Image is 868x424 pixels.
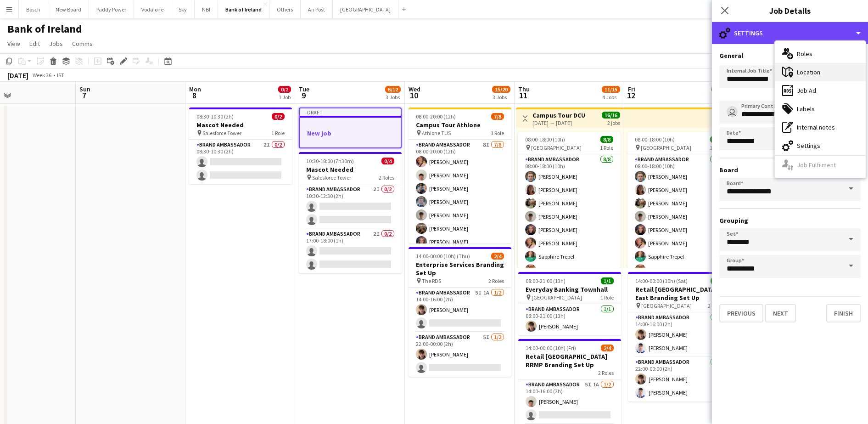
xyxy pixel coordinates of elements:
[775,63,866,81] div: Location
[333,0,398,18] button: [GEOGRAPHIC_DATA]
[409,140,511,264] app-card-role: Brand Ambassador8I7/808:00-20:00 (12h)[PERSON_NAME][PERSON_NAME][PERSON_NAME][PERSON_NAME][PERSON...
[57,72,64,79] div: IST
[218,0,269,18] button: Bank of Ireland
[7,71,28,80] div: [DATE]
[379,174,394,181] span: 2 Roles
[532,119,585,126] div: [DATE] → [DATE]
[68,38,96,50] a: Comms
[385,86,401,93] span: 6/12
[422,130,451,136] span: Athlone TUS
[4,38,24,50] a: View
[602,112,620,119] span: 16/16
[775,118,866,136] div: Internal notes
[299,152,402,273] app-job-card: 10:30-18:00 (7h30m)0/4Mascot Needed Salesforce Tower2 RolesBrand Ambassador2I0/210:30-12:30 (2h) ...
[306,158,354,164] span: 10:30-18:00 (7h30m)
[710,144,723,151] span: 1 Role
[272,113,285,120] span: 0/2
[607,119,620,126] div: 2 jobs
[312,174,351,181] span: Salesforce Tower
[19,0,48,18] button: Bosch
[628,357,731,401] app-card-role: Brand Ambassador2/222:00-00:00 (2h)[PERSON_NAME][PERSON_NAME]
[45,38,67,50] a: Jobs
[602,86,620,93] span: 11/15
[409,247,511,377] app-job-card: 14:00-00:00 (10h) (Thu)2/4Enterprise Services Branding Set Up The RDS2 RolesBrand Ambassador5I1A1...
[48,0,89,18] button: New Board
[409,332,511,377] app-card-role: Brand Ambassador5I1/222:00-00:00 (2h)[PERSON_NAME]
[627,132,730,268] app-job-card: 08:00-18:00 (10h)8/8 [GEOGRAPHIC_DATA]1 RoleBrand Ambassador8/808:00-18:00 (10h)[PERSON_NAME][PER...
[765,304,796,322] button: Next
[518,85,530,93] span: Thu
[134,0,171,18] button: Vodafone
[26,38,44,50] a: Edit
[708,302,723,309] span: 2 Roles
[775,100,866,118] div: Labels
[29,40,40,48] span: Edit
[600,294,614,301] span: 1 Role
[518,285,621,294] h3: Everyday Banking Townhall
[641,144,691,151] span: [GEOGRAPHIC_DATA]
[301,0,333,18] button: An Post
[525,136,565,143] span: 08:00-18:00 (10h)
[598,369,614,376] span: 2 Roles
[518,272,621,335] app-job-card: 08:00-21:00 (13h)1/1Everyday Banking Townhall [GEOGRAPHIC_DATA]1 RoleBrand Ambassador1/108:00-21:...
[517,90,530,101] span: 11
[826,304,861,322] button: Finish
[775,45,866,63] div: Roles
[532,111,585,119] h3: Campus Tour DCU
[188,90,201,101] span: 8
[409,288,511,332] app-card-role: Brand Ambassador5I1A1/214:00-16:00 (2h)[PERSON_NAME]
[189,85,201,93] span: Mon
[492,86,510,93] span: 15/20
[518,304,621,335] app-card-role: Brand Ambassador1/108:00-21:00 (13h)[PERSON_NAME]
[627,154,730,279] app-card-role: Brand Ambassador8/808:00-18:00 (10h)[PERSON_NAME][PERSON_NAME][PERSON_NAME][PERSON_NAME][PERSON_N...
[719,304,763,322] button: Previous
[189,140,292,184] app-card-role: Brand Ambassador2I0/208:30-10:30 (2h)
[416,253,470,260] span: 14:00-00:00 (10h) (Thu)
[409,121,511,129] h3: Campus Tour Athlone
[628,272,731,401] app-job-card: 14:00-00:00 (10h) (Sat)4/4Retail [GEOGRAPHIC_DATA] East Branding Set Up [GEOGRAPHIC_DATA]2 RolesB...
[72,40,93,48] span: Comms
[409,107,511,243] app-job-card: 08:00-20:00 (12h)7/8Campus Tour Athlone Athlone TUS1 RoleBrand Ambassador8I7/808:00-20:00 (12h)[P...
[271,130,285,136] span: 1 Role
[196,113,234,120] span: 08:30-10:30 (2h)
[195,0,218,18] button: NBI
[79,85,90,93] span: Sun
[710,136,723,143] span: 8/8
[297,90,309,101] span: 9
[711,277,723,284] span: 4/4
[532,294,582,301] span: [GEOGRAPHIC_DATA]
[711,86,730,93] span: 12/12
[712,22,868,44] div: Settings
[518,132,621,268] app-job-card: 08:00-18:00 (10h)8/8 [GEOGRAPHIC_DATA]1 RoleBrand Ambassador8/808:00-18:00 (10h)[PERSON_NAME][PER...
[189,107,292,184] app-job-card: 08:30-10:30 (2h)0/2Mascot Needed Salesforce Tower1 RoleBrand Ambassador2I0/208:30-10:30 (2h)
[416,113,456,120] span: 08:00-20:00 (12h)
[601,277,614,284] span: 1/1
[171,0,195,18] button: Sky
[600,136,613,143] span: 8/8
[518,154,621,279] app-card-role: Brand Ambassador8/808:00-18:00 (10h)[PERSON_NAME][PERSON_NAME][PERSON_NAME][PERSON_NAME][PERSON_N...
[381,158,394,164] span: 0/4
[531,144,582,151] span: [GEOGRAPHIC_DATA]
[526,277,566,284] span: 08:00-21:00 (13h)
[518,379,621,424] app-card-role: Brand Ambassador5I1A1/214:00-16:00 (2h)[PERSON_NAME]
[409,260,511,277] h3: Enterprise Services Branding Set Up
[300,129,401,137] h3: New job
[409,85,420,93] span: Wed
[600,144,613,151] span: 1 Role
[299,184,402,229] app-card-role: Brand Ambassador2I0/210:30-12:30 (2h)
[491,130,504,136] span: 1 Role
[300,108,401,116] div: Draft
[407,90,420,101] span: 10
[627,90,635,101] span: 12
[628,285,731,302] h3: Retail [GEOGRAPHIC_DATA] East Branding Set Up
[202,130,241,136] span: Salesforce Tower
[712,5,868,17] h3: Job Details
[491,253,504,260] span: 2/4
[189,121,292,129] h3: Mascot Needed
